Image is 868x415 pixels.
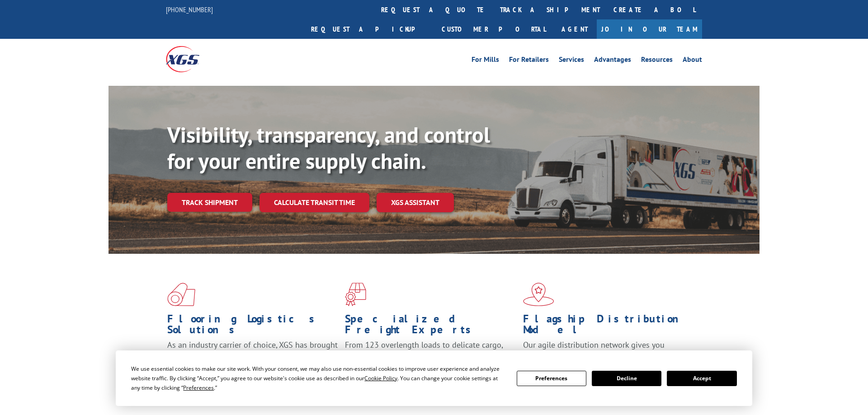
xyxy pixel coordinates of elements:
[259,193,369,212] a: Calculate transit time
[167,313,338,340] h1: Flooring Logistics Solutions
[377,193,454,212] a: XGS ASSISTANT
[167,121,490,175] b: Visibility, transparency, and control for your entire supply chain.
[166,5,213,14] a: [PHONE_NUMBER]
[167,283,195,306] img: xgs-icon-total-supply-chain-intelligence-red
[552,19,597,39] a: Agent
[345,340,516,380] p: From 123 overlength loads to delicate cargo, our experienced staff knows the best way to move you...
[304,19,435,39] a: Request a pickup
[167,193,252,212] a: Track shipment
[435,19,552,39] a: Customer Portal
[131,364,505,392] div: We use essential cookies to make our site work. With your consent, we may also use non-essential ...
[592,371,661,386] button: Decline
[559,56,584,66] a: Services
[523,313,694,340] h1: Flagship Distribution Model
[183,384,214,392] span: Preferences
[364,374,397,382] span: Cookie Policy
[597,19,702,39] a: Join Our Team
[523,340,689,361] span: Our agile distribution network gives you nationwide inventory management on demand.
[472,56,499,66] a: For Mills
[345,283,366,306] img: xgs-icon-focused-on-flooring-red
[641,56,673,66] a: Resources
[509,56,549,66] a: For Retailers
[116,350,752,406] div: Cookie Consent Prompt
[683,56,702,66] a: About
[345,313,516,340] h1: Specialized Freight Experts
[167,340,338,372] span: As an industry carrier of choice, XGS has brought innovation and dedication to flooring logistics...
[594,56,631,66] a: Advantages
[517,371,586,386] button: Preferences
[523,283,554,306] img: xgs-icon-flagship-distribution-model-red
[667,371,736,386] button: Accept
